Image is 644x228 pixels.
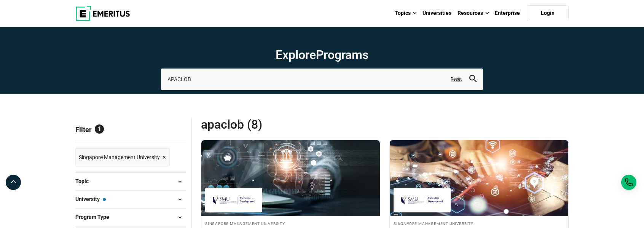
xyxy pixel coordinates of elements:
a: Singapore Management University × [75,148,170,166]
span: University [75,195,106,203]
button: Topic [75,176,185,187]
a: Login [527,5,569,21]
h4: Singapore Management University [205,220,376,226]
h1: Explore [161,47,483,62]
span: 1 [95,124,104,134]
a: search [469,77,477,84]
img: Singapore Management University [397,191,447,209]
span: APACLOB (8) [201,117,385,132]
a: Reset search [451,76,462,83]
input: search-page [161,69,483,90]
img: Professional Certificate in Fintech Programme | Online Finance Course [201,140,380,216]
button: search [469,75,477,84]
p: Filter [75,117,185,142]
img: Professional Certificate in Digital Transformation Programme | Online Digital Transformation Course [390,140,568,216]
span: Topic [75,177,95,185]
a: Reset all [162,126,185,136]
span: Singapore Management University [79,153,160,161]
button: University [75,194,185,205]
h4: Singapore Management University [394,220,564,226]
span: Program Type [75,213,115,221]
img: Singapore Management University [209,191,258,209]
span: × [163,152,166,163]
span: Programs [316,48,368,62]
button: Program Type [75,212,185,223]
